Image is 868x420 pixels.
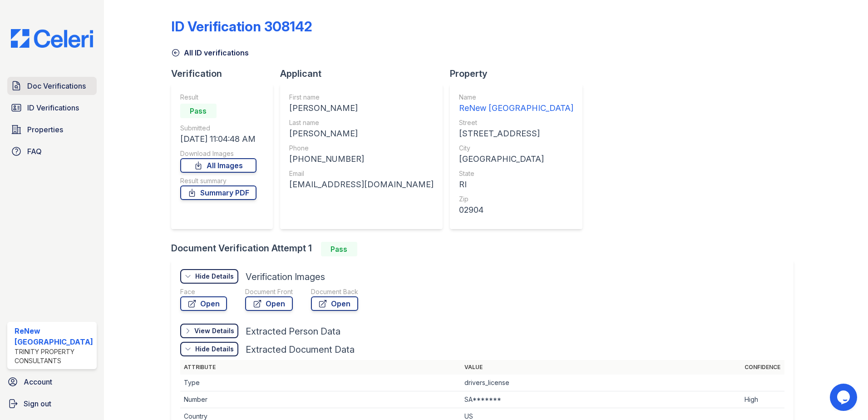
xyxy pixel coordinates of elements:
div: [GEOGRAPHIC_DATA] [459,153,573,165]
div: Verification Images [246,270,325,283]
div: ReNew [GEOGRAPHIC_DATA] [15,325,93,347]
a: Summary PDF [180,185,256,200]
div: Email [289,169,434,178]
div: Hide Details [195,345,234,354]
div: Document Verification Attempt 1 [171,242,801,256]
div: Result summary [180,176,256,185]
td: Number [180,391,461,408]
div: RI [459,178,573,191]
span: Doc Verifications [27,80,86,91]
a: Open [245,296,293,311]
a: Doc Verifications [7,77,97,95]
div: [PHONE_NUMBER] [289,153,434,165]
div: First name [289,93,434,102]
td: Type [180,375,461,391]
div: Property [450,67,590,80]
div: View Details [194,326,234,335]
a: Sign out [4,395,100,413]
div: Document Back [311,287,358,296]
a: Name ReNew [GEOGRAPHIC_DATA] [459,93,573,115]
div: Street [459,118,573,127]
div: Download Images [180,149,256,158]
div: [DATE] 11:04:48 AM [180,133,256,145]
div: [PERSON_NAME] [289,102,434,115]
div: [EMAIL_ADDRESS][DOMAIN_NAME] [289,178,434,191]
th: Value [461,360,741,375]
div: City [459,144,573,153]
a: Open [180,296,227,311]
a: Properties [7,120,97,139]
td: drivers_license [461,375,741,391]
span: FAQ [27,146,42,157]
div: Submitted [180,124,256,133]
img: CE_Logo_Blue-a8612792a0a2168367f1c8372b55b34899dd931a85d93a1a3d3e32e68fde9ad4.png [4,29,100,48]
div: Result [180,93,256,102]
div: Face [180,287,227,296]
a: FAQ [7,142,97,160]
div: Phone [289,144,434,153]
div: Extracted Document Data [246,343,355,356]
div: Pass [180,104,217,118]
th: Attribute [180,360,461,375]
div: Extracted Person Data [246,325,340,338]
iframe: chat widget [830,384,859,411]
div: ReNew [GEOGRAPHIC_DATA] [459,102,573,115]
span: Properties [27,124,63,135]
a: Account [4,373,100,391]
div: Last name [289,118,434,127]
div: Zip [459,195,573,204]
span: Sign out [24,398,51,409]
div: [PERSON_NAME] [289,127,434,140]
span: ID Verifications [27,102,79,113]
div: [STREET_ADDRESS] [459,127,573,140]
div: Trinity Property Consultants [15,347,93,365]
div: Hide Details [195,272,234,281]
div: State [459,169,573,178]
div: Document Front [245,287,293,296]
a: ID Verifications [7,99,97,117]
div: Name [459,93,573,102]
div: ID Verification 308142 [171,18,312,35]
th: Confidence [741,360,784,375]
div: Verification [171,67,280,80]
span: Account [24,376,52,387]
td: High [741,391,784,408]
a: Open [311,296,358,311]
div: Pass [321,242,357,256]
a: All Images [180,158,256,173]
div: Applicant [280,67,450,80]
div: 02904 [459,204,573,216]
a: All ID verifications [171,47,249,58]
